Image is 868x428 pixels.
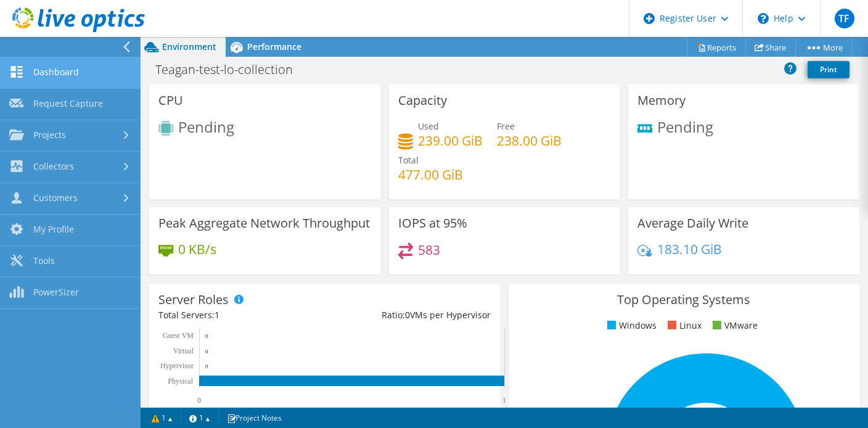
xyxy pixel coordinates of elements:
a: Share [745,38,796,57]
text: Hypervisor [160,361,194,370]
a: 1 [143,410,181,426]
h4: 183.10 GiB [657,242,722,256]
span: Environment [162,41,216,52]
svg: \n [758,13,769,24]
h3: CPU [158,94,183,107]
span: Used [418,120,439,132]
span: 1 [215,309,219,321]
h4: 583 [418,243,440,257]
li: Windows [604,319,657,332]
h3: Capacity [398,94,447,107]
span: Total [398,154,419,166]
a: Print [808,61,850,78]
h3: Server Roles [158,293,229,307]
h4: 477.00 GiB [398,168,463,181]
li: VMware [710,319,758,332]
a: Project Notes [218,410,290,426]
span: Pending [178,117,234,137]
a: Reports [687,38,746,57]
a: 1 [181,410,219,426]
text: 0 [205,363,208,369]
text: 0 [205,333,208,339]
text: Virtual [173,347,194,355]
text: Guest VM [163,331,194,340]
text: 1 [502,396,506,405]
h4: 238.00 GiB [497,134,562,147]
h4: 0 KB/s [178,242,216,256]
li: Linux [665,319,702,332]
text: 0 [205,348,208,355]
text: Physical [168,377,193,385]
span: Pending [657,117,713,137]
h3: Memory [637,94,686,107]
text: 0 [197,396,201,405]
h4: 239.00 GiB [418,134,483,147]
h3: Average Daily Write [637,216,748,230]
h1: Teagan-test-lo-collection [150,63,312,76]
a: More [795,38,853,57]
h3: IOPS at 95% [398,216,467,230]
div: Total Servers: [158,308,324,322]
div: Ratio: VMs per Hypervisor [324,308,490,322]
span: TF [835,9,854,28]
span: 0 [405,309,410,321]
span: Free [497,120,515,132]
span: Performance [247,41,301,52]
h3: Peak Aggregate Network Throughput [158,216,370,230]
h3: Top Operating Systems [518,293,850,307]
